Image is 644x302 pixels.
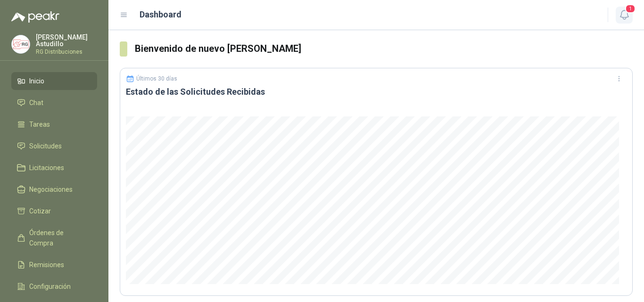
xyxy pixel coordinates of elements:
span: 1 [625,4,636,13]
a: Tareas [11,115,97,133]
a: Remisiones [11,256,97,274]
p: [PERSON_NAME] Astudillo [36,34,97,47]
p: RG Distribuciones [36,49,97,55]
a: Configuración [11,278,97,295]
p: Últimos 30 días [136,75,177,82]
h3: Estado de las Solicitudes Recibidas [126,86,627,98]
span: Solicitudes [29,141,62,151]
button: 1 [616,7,633,24]
a: Órdenes de Compra [11,224,97,252]
h1: Dashboard [140,8,182,21]
a: Cotizar [11,202,97,220]
span: Remisiones [29,260,64,270]
span: Inicio [29,76,44,86]
a: Solicitudes [11,137,97,155]
span: Configuración [29,281,71,292]
span: Cotizar [29,206,51,216]
a: Chat [11,94,97,112]
span: Tareas [29,119,50,130]
img: Company Logo [12,35,30,53]
img: Logo peakr [11,11,59,23]
span: Licitaciones [29,163,64,173]
span: Órdenes de Compra [29,228,88,248]
a: Licitaciones [11,159,97,177]
a: Inicio [11,72,97,90]
h3: Bienvenido de nuevo [PERSON_NAME] [135,41,633,56]
span: Negociaciones [29,184,73,195]
span: Chat [29,98,43,108]
a: Negociaciones [11,180,97,198]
